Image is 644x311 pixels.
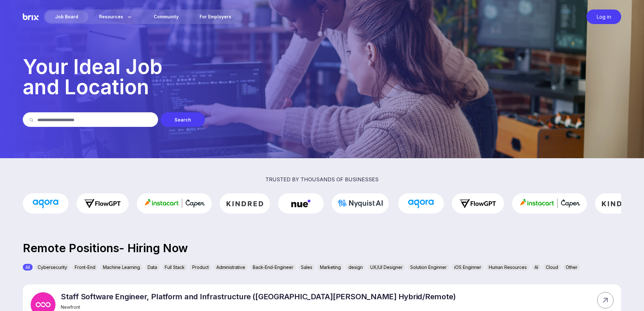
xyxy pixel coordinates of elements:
[214,264,248,271] div: Administrative
[72,264,98,271] div: Front-End
[23,57,621,97] p: Your Ideal Job and Location
[23,264,33,271] div: All
[298,264,315,271] div: Sales
[61,304,80,310] span: Newfront
[452,264,484,271] div: iOS Enginner
[586,9,621,24] div: Log in
[486,264,529,271] div: Human Resources
[189,11,241,23] a: For Employers
[346,264,365,271] div: design
[89,11,143,23] div: Resources
[45,11,88,23] div: Job Board
[368,264,405,271] div: UX/UI Designer
[61,292,456,301] p: Staff Software Engineer, Platform and Infrastructure ([GEOGRAPHIC_DATA][PERSON_NAME] Hybrid/Remote)
[143,11,189,23] a: Community
[408,264,449,271] div: Solution Enginner
[190,264,211,271] div: Product
[35,264,70,271] div: Cybersecurity
[145,264,160,271] div: Data
[161,112,205,127] div: Search
[317,264,343,271] div: Marketing
[563,264,580,271] div: Other
[250,264,296,271] div: Back-End-Engineer
[583,9,621,24] a: Log in
[100,264,143,271] div: Machine Learning
[543,264,561,271] div: Cloud
[532,264,541,271] div: AI
[162,264,187,271] div: Full Stack
[23,9,39,24] img: Brix Logo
